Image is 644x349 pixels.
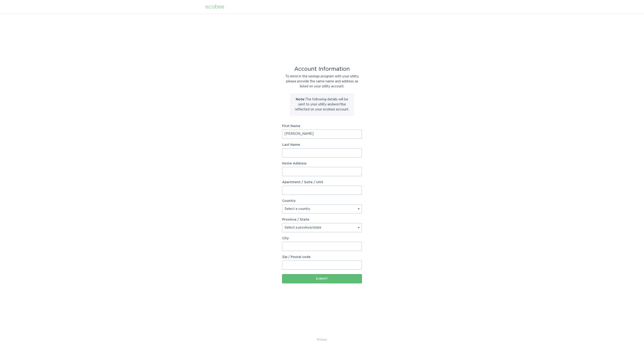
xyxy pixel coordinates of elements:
[282,181,362,184] label: Apartment / Suite / Unit
[205,4,224,9] div: ecobee
[282,125,362,128] label: First Name
[282,67,362,72] div: Account Information
[294,97,350,112] p: The following details will be sent to your utility and won't be reflected on your ecobee account.
[282,74,362,89] div: To enrol in the savings program with your utility, please provide the same name and address as li...
[296,98,305,101] strong: Note:
[282,218,309,221] label: Province / State
[284,277,360,280] div: Submit
[282,143,362,146] label: Last Name
[282,237,362,240] label: City
[282,199,296,203] label: Country
[317,337,327,342] a: Privacy Policy & Terms of Use
[282,274,362,283] button: Submit
[282,162,362,165] label: Home Address
[282,255,362,259] label: Zip / Postal code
